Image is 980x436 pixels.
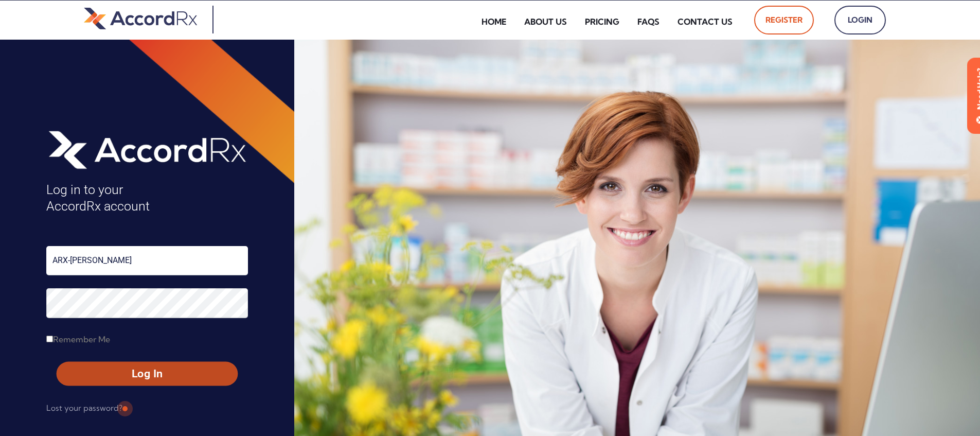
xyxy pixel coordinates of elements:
span: Log In [66,367,228,381]
button: Log In [57,362,238,386]
img: AccordRx_logo_header_white [46,127,248,171]
a: Login [834,6,886,34]
span: Login [846,12,875,28]
a: Contact Us [670,10,740,33]
span: Register [765,12,803,28]
input: Remember Me [46,336,53,342]
a: Register [754,6,814,34]
a: FAQs [630,10,667,33]
a: Lost your password? [46,400,122,416]
label: Remember Me [46,331,110,347]
img: default-logo [84,6,197,31]
a: About Us [516,10,575,33]
a: Pricing [577,10,627,33]
a: Home [474,10,514,33]
input: Username or Email Address [46,246,248,275]
h4: Log in to your AccordRx account [46,182,248,215]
